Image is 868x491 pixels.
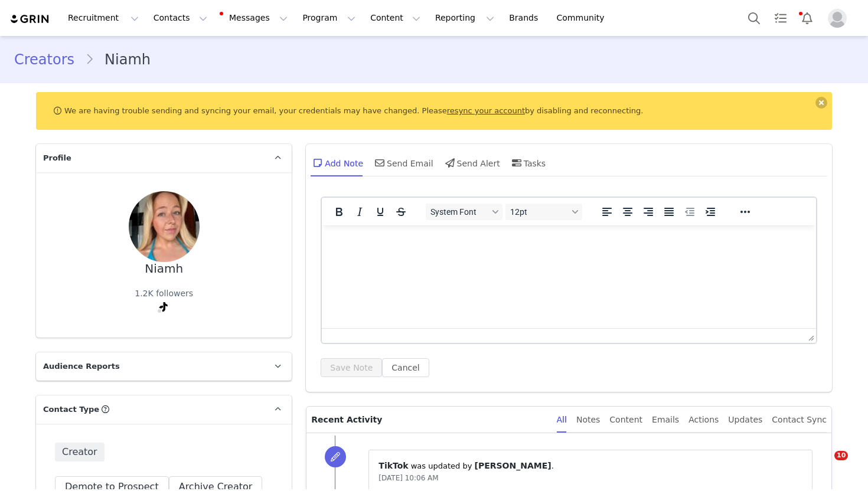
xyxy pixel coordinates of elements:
[828,9,847,28] img: placeholder-profile.jpg
[373,149,433,177] div: Send Email
[329,204,349,220] button: Bold
[215,5,295,31] button: Messages
[680,204,700,220] button: Decrease indent
[129,191,200,262] img: c347c942-604e-45f0-8c31-6a7410aa2f35.jpg
[43,361,120,372] span: Audience Reports
[550,5,617,31] a: Community
[43,152,71,164] span: Profile
[505,204,582,220] button: Font sizes
[311,149,363,177] div: Add Note
[475,461,552,470] span: [PERSON_NAME]
[295,5,363,31] button: Program
[652,407,679,433] div: Emails
[659,204,679,220] button: Justify
[363,5,428,31] button: Content
[741,5,767,31] button: Search
[768,5,794,31] a: Tasks
[55,443,105,461] span: Creator
[821,9,859,28] button: Profile
[618,204,638,220] button: Align center
[688,407,719,433] div: Actions
[430,207,488,217] span: System Font
[804,329,816,343] div: Press the Up and Down arrow keys to resize the editor.
[597,204,617,220] button: Align left
[700,204,720,220] button: Increase indent
[378,461,408,470] span: TikTok
[576,407,600,433] div: Notes
[9,14,51,25] img: grin logo
[311,407,547,433] p: Recent Activity
[378,460,802,472] p: ⁨ ⁩ was updated by ⁨ ⁩.
[502,5,549,31] a: Brands
[378,474,438,482] span: [DATE] 10:06 AM
[510,207,568,217] span: 12pt
[834,451,848,460] span: 10
[447,106,525,115] a: resync your account
[14,49,85,70] a: Creators
[772,407,827,433] div: Contact Sync
[370,204,390,220] button: Underline
[428,5,501,31] button: Reporting
[61,5,146,31] button: Recruitment
[426,204,502,220] button: Fonts
[810,451,838,479] iframe: Intercom live chat
[557,407,567,433] div: All
[350,204,370,220] button: Italic
[638,204,658,220] button: Align right
[322,225,816,328] iframe: Rich Text Area
[36,92,832,130] div: We are having trouble sending and syncing your email, your credentials may have changed. Please b...
[382,358,429,377] button: Cancel
[391,204,411,220] button: Strikethrough
[728,407,762,433] div: Updates
[735,204,755,220] button: Reveal or hide additional toolbar items
[145,262,183,276] div: Niamh
[321,358,382,377] button: Save Note
[794,5,820,31] button: Notifications
[443,149,500,177] div: Send Alert
[510,149,546,177] div: Tasks
[135,287,193,300] div: 1.2K followers
[146,5,214,31] button: Contacts
[609,407,642,433] div: Content
[43,404,99,415] span: Contact Type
